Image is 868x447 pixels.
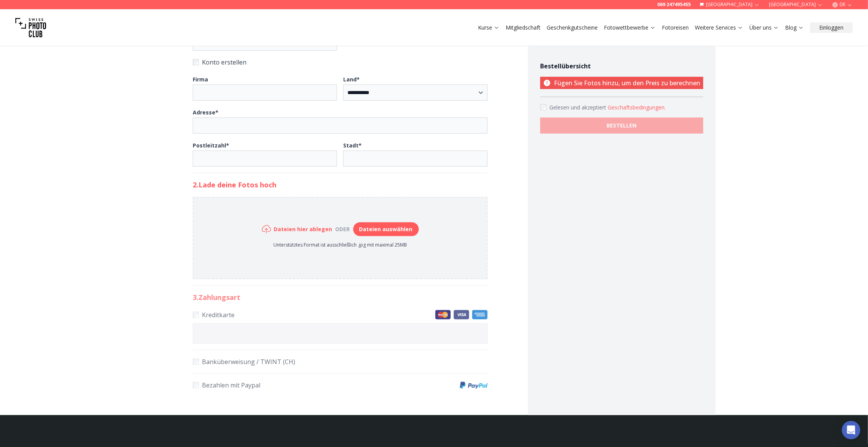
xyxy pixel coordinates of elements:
button: Fotowettbewerbe [601,22,659,33]
b: Adresse * [193,109,218,116]
p: Fügen Sie Fotos hinzu, um den Preis zu berechnen [540,77,703,89]
a: Geschenkgutscheine [547,24,598,31]
button: Dateien auswählen [353,222,419,236]
b: Land * [343,76,360,83]
a: Fotowettbewerbe [604,24,656,31]
button: Mitgliedschaft [503,22,544,33]
button: Über uns [746,22,782,33]
div: Open Intercom Messenger [842,421,860,439]
button: Weitere Services [692,22,746,33]
input: Firma [193,84,337,101]
a: Blog [785,24,804,31]
h4: Bestellübersicht [540,61,703,71]
b: Firma [193,76,208,83]
span: Gelesen und akzeptiert [549,104,608,111]
b: BESTELLEN [607,122,637,129]
h2: 2. Lade deine Fotos hoch [193,179,488,190]
input: Adresse* [193,118,488,134]
button: Fotoreisen [659,22,692,33]
h6: Dateien hier ablegen [274,225,332,233]
a: 069 247495455 [657,2,691,8]
a: Fotoreisen [662,24,689,31]
input: Stadt* [343,151,488,167]
a: Mitgliedschaft [506,24,541,31]
select: Land* [343,84,488,101]
img: Swiss photo club [15,12,46,43]
button: Kurse [475,22,503,33]
p: Unterstütztes Format ist ausschließlich .jpg mit maximal 25MB [262,242,419,248]
input: Konto erstellen [193,59,199,65]
a: Kurse [478,24,499,31]
input: Postleitzahl* [193,151,337,167]
a: Weitere Services [695,24,743,31]
b: Postleitzahl * [193,142,229,149]
label: Konto erstellen [193,57,488,68]
a: Über uns [749,24,779,31]
div: oder [332,225,353,233]
button: Geschenkgutscheine [544,22,601,33]
b: Stadt * [343,142,362,149]
button: Accept termsGelesen und akzeptiert [608,104,666,111]
button: BESTELLEN [540,118,703,134]
button: Blog [782,22,807,33]
button: Einloggen [810,22,853,33]
input: Accept terms [540,104,546,110]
